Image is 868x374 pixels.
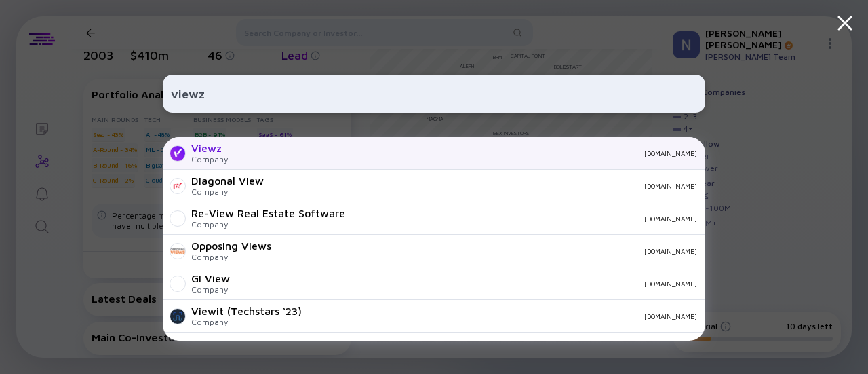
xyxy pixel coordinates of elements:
[191,142,228,154] div: Viewz
[191,317,302,327] div: Company
[191,174,264,187] div: Diagonal View
[356,214,697,223] div: [DOMAIN_NAME]
[191,305,302,317] div: Viewit (Techstars ‘23)
[191,187,264,197] div: Company
[241,280,697,288] div: [DOMAIN_NAME]
[191,284,230,295] div: Company
[191,272,230,284] div: GI View
[239,149,697,157] div: [DOMAIN_NAME]
[191,207,345,219] div: Re-View Real Estate Software
[171,81,697,106] input: Search Company or Investor...
[282,247,697,255] div: [DOMAIN_NAME]
[191,337,229,350] div: Viewex
[191,240,271,252] div: Opposing Views
[191,219,345,229] div: Company
[313,312,697,320] div: [DOMAIN_NAME]
[275,182,697,190] div: [DOMAIN_NAME]
[191,154,228,164] div: Company
[191,252,271,262] div: Company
